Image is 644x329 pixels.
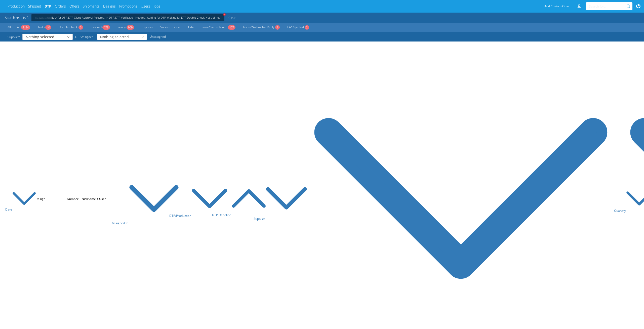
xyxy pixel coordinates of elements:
a: Date [5,207,36,212]
span: 1 [275,25,280,30]
a: DTP/Production [169,214,228,218]
a: Super-Express [158,24,183,31]
input: Search for... [589,2,627,10]
a: Shipped [28,4,41,9]
a: All1194 [15,24,33,31]
span: Nothing selected [100,35,141,38]
span: 40 [45,25,51,30]
a: Shipments [83,4,100,9]
a: DTP Deadline [212,213,267,217]
a: DTP [45,4,51,9]
a: Issue/Waiting for Reply1 [240,24,282,31]
a: Clear [227,14,237,21]
a: All [5,24,13,30]
button: Nothing selected [22,34,73,40]
a: Todo40 [35,24,54,31]
a: Unassigned [147,34,168,40]
a: Add Custom Offer [542,2,572,10]
a: Users [141,4,150,9]
a: +Production state:Back for DTP, DTP Client Approval Rejected, In DTP, DTP Verification Needed, Wa... [35,17,221,19]
a: Ready909 [115,24,137,31]
span: Supplier: [5,34,22,40]
a: Supplier [254,217,308,221]
a: Offers [69,4,79,9]
a: Designs [103,4,116,9]
span: DTP Assignee: [73,34,97,40]
span: Production state: [35,16,51,19]
a: Issue/Get In Touch177 [199,24,238,31]
a: Late [186,24,196,31]
span: 178 [102,25,110,30]
span: Search results for [5,15,31,20]
span: Nothing selected [26,35,66,38]
a: Double Check3 [56,24,86,31]
a: Promotions [119,4,137,9]
a: Jobs [154,4,160,9]
span: 3 [78,25,83,30]
a: CA/Rejected2 [285,24,312,31]
span: 909 [127,25,134,30]
span: 2 [305,25,309,30]
a: Orders [55,4,66,9]
span: 1194 [21,25,30,30]
a: Assigned to [112,221,180,225]
a: Blocked178 [88,24,112,31]
button: Nothing selected [97,34,147,40]
a: Production [8,4,25,9]
span: + [223,13,226,16]
a: Express [139,24,155,31]
span: 177 [228,25,235,30]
